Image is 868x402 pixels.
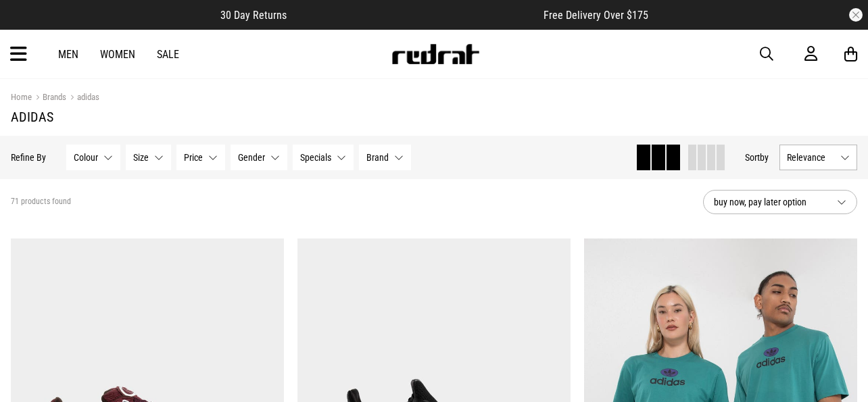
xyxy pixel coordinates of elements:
[176,145,225,170] button: Price
[760,152,769,163] span: by
[366,152,389,163] span: Brand
[779,145,857,170] button: Relevance
[391,44,480,64] img: Redrat logo
[32,92,66,105] a: Brands
[11,92,32,102] a: Home
[238,152,265,163] span: Gender
[544,9,648,22] span: Free Delivery Over $175
[745,149,769,166] button: Sortby
[58,48,78,61] a: Men
[126,145,171,170] button: Size
[220,9,287,22] span: 30 Day Returns
[157,48,179,61] a: Sale
[11,197,71,207] span: 71 products found
[11,152,46,163] p: Refine By
[787,152,835,163] span: Relevance
[11,109,857,125] h1: adidas
[714,194,826,210] span: buy now, pay later option
[703,190,857,214] button: buy now, pay later option
[74,152,98,163] span: Colour
[66,145,120,170] button: Colour
[293,145,354,170] button: Specials
[314,8,516,22] iframe: Customer reviews powered by Trustpilot
[100,48,135,61] a: Women
[133,152,149,163] span: Size
[231,145,287,170] button: Gender
[66,92,99,105] a: adidas
[184,152,203,163] span: Price
[300,152,331,163] span: Specials
[359,145,411,170] button: Brand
